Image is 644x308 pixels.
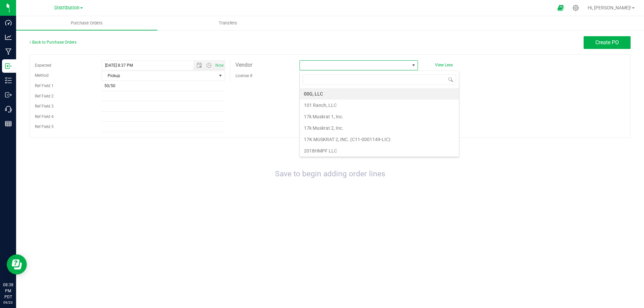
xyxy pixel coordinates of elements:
[5,120,12,127] inline-svg: Reports
[584,36,631,49] button: Create PO
[588,5,631,10] span: Hi, [PERSON_NAME]!
[35,91,54,101] label: Ref Field 2
[35,81,54,91] label: Ref Field 1
[5,63,12,69] inline-svg: Inbound
[5,34,12,41] inline-svg: Analytics
[35,101,54,111] label: Ref Field 3
[300,88,459,100] li: 00G, LLC
[3,282,13,300] p: 08:38 PM PDT
[203,63,214,68] span: Open the time view
[16,16,157,30] a: Purchase Orders
[35,122,54,132] label: Ref Field 5
[3,300,13,305] p: 09/23
[553,1,568,14] span: Open Ecommerce Menu
[5,48,12,55] inline-svg: Manufacturing
[214,61,225,70] span: Set Current date
[54,5,79,11] span: Distribution
[300,122,459,134] li: 17k Muskrat 2, Inc.
[5,77,12,84] inline-svg: Inventory
[35,70,49,80] label: Method
[572,5,580,11] div: Manage settings
[5,91,12,98] inline-svg: Outbound
[102,71,216,80] span: Pickup
[216,71,225,80] span: select
[300,145,459,157] li: 2018HMPF LLC
[595,39,619,46] span: Create PO
[275,169,385,178] span: Save to begin adding order lines
[157,16,299,30] a: Transfers
[235,71,252,81] label: License #
[5,19,12,26] inline-svg: Dashboard
[300,134,459,145] li: 17K MUSKRAT 2, INC. (C11-0001149-LIC)
[7,254,27,274] iframe: Resource center
[300,100,459,111] li: 101 Ranch, LLC
[435,63,453,67] a: View Less
[300,111,459,122] li: 17k Muskrat 1, Inc.
[193,63,205,68] span: Open the date view
[35,60,51,70] label: Expected
[30,40,76,45] a: Back to Purchase Orders
[235,60,252,70] label: Vendor
[35,112,54,122] label: Ref Field 4
[62,20,112,26] span: Purchase Orders
[5,106,12,113] inline-svg: Call Center
[210,20,246,26] span: Transfers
